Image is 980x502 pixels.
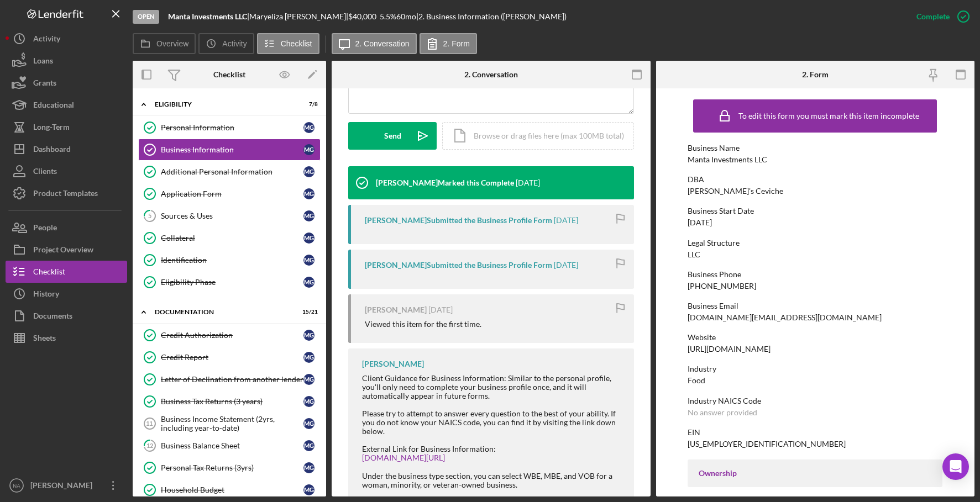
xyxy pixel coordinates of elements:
div: History [33,283,59,308]
div: Credit Authorization [161,331,303,340]
a: 12Business Balance SheetMG [138,435,321,457]
button: Product Templates [6,182,127,204]
div: Complete [916,6,950,28]
button: Checklist [257,33,319,54]
div: Please try to attempt to answer every question to the best of your ability. If you do not know yo... [362,409,623,436]
div: Loans [33,50,53,75]
div: M G [303,418,315,429]
button: Dashboard [6,138,127,160]
button: Send [348,122,437,150]
div: M G [303,330,315,341]
a: CollateralMG [138,227,321,249]
div: Open [133,10,159,24]
time: 2025-06-26 00:48 [554,261,578,270]
tspan: 5 [148,212,151,219]
a: 5Sources & UsesMG [138,205,321,227]
tspan: 12 [146,442,153,449]
b: Manta Investments LLC [168,12,247,21]
button: NA[PERSON_NAME] [6,474,127,496]
a: Business InformationMG [138,139,321,161]
a: Additional Personal InformationMG [138,161,321,183]
button: Activity [6,28,127,50]
div: 2. Conversation [464,70,518,79]
span: $40,000 [348,12,376,21]
div: Under the business type section, you can select WBE, MBE, and VOB for a woman, minority, or veter... [362,472,623,489]
a: Personal InformationMG [138,117,321,139]
button: Clients [6,160,127,182]
button: History [6,283,127,305]
button: Grants [6,72,127,94]
div: 2. Form [802,70,829,79]
div: External Link for Business Information: [362,445,623,453]
button: Project Overview [6,239,127,261]
div: EIN [688,428,942,437]
button: 2. Conversation [332,33,417,54]
div: Open Intercom Messenger [942,453,969,480]
div: Long-Term [33,116,70,141]
div: M G [303,255,315,266]
div: Educational [33,94,74,119]
a: [DOMAIN_NAME][URL] [362,453,445,462]
div: Industry [688,364,942,373]
div: [PERSON_NAME] [362,360,424,368]
div: No answer provided [688,408,757,417]
button: Educational [6,94,127,116]
div: 15 / 21 [298,309,318,315]
div: [PERSON_NAME] [28,474,99,499]
div: Additional Personal Information [161,167,303,176]
label: 2. Conversation [355,39,410,48]
div: Business Information [161,145,303,154]
div: M G [303,484,315,495]
button: Complete [905,6,974,28]
a: Household BudgetMG [138,479,321,501]
div: Activity [33,28,60,52]
div: Identification [161,256,303,265]
div: [US_EMPLOYER_IDENTIFICATION_NUMBER] [688,440,846,448]
div: Personal Information [161,123,303,132]
div: M G [303,188,315,199]
div: Viewed this item for the first time. [365,320,481,329]
div: Sources & Uses [161,212,303,220]
div: [PHONE_NUMBER] [688,282,756,290]
div: M G [303,462,315,473]
div: [PERSON_NAME] Submitted the Business Profile Form [365,216,552,225]
div: DBA [688,175,942,184]
div: M G [303,374,315,385]
button: People [6,216,127,239]
div: Client Guidance for Business Information: Similar to the personal profile, you'll only need to co... [362,374,623,400]
div: Documents [33,305,72,330]
time: 2025-06-26 00:44 [428,305,453,314]
div: M G [303,210,315,221]
div: 60 mo [396,12,416,21]
button: Activity [198,33,254,54]
div: Eligibility [155,101,290,108]
button: Long-Term [6,116,127,138]
div: M G [303,396,315,407]
div: M G [303,232,315,244]
div: [DOMAIN_NAME][EMAIL_ADDRESS][DOMAIN_NAME] [688,313,882,322]
button: Sheets [6,327,127,349]
div: Business Balance Sheet [161,441,303,450]
a: Loans [6,50,127,72]
a: Application FormMG [138,183,321,205]
a: Business Tax Returns (3 years)MG [138,390,321,413]
div: [URL][DOMAIN_NAME] [688,345,771,353]
div: Grants [33,72,56,97]
div: Legal Structure [688,239,942,247]
div: 5.5 % [380,12,396,21]
div: Product Templates [33,182,98,207]
div: [PERSON_NAME] Submitted the Business Profile Form [365,261,552,270]
div: Business Phone [688,270,942,279]
div: [DATE] [688,218,712,227]
a: IdentificationMG [138,249,321,271]
div: Collateral [161,234,303,242]
div: Business Income Statement (2yrs, including year-to-date) [161,415,303,432]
